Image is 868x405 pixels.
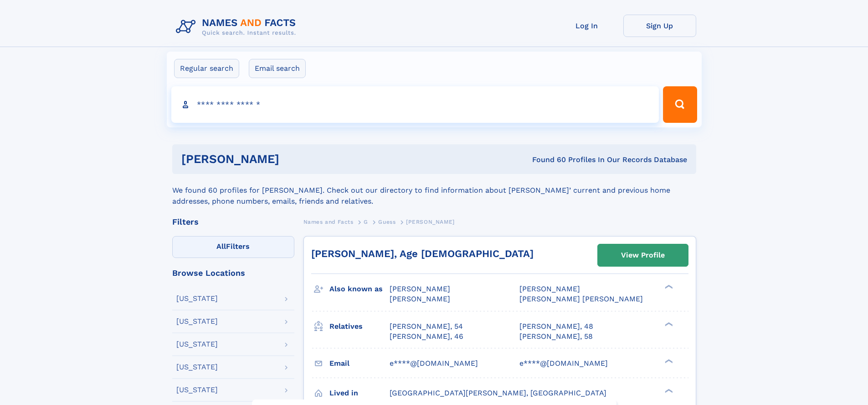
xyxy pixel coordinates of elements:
div: Found 60 Profiles In Our Records Database [406,155,687,165]
div: [US_STATE] [176,363,218,371]
a: View Profile [598,244,688,266]
a: Guess [378,216,395,227]
a: Names and Facts [303,216,354,227]
input: search input [171,86,659,123]
a: [PERSON_NAME], Age [DEMOGRAPHIC_DATA] [311,248,534,259]
span: [PERSON_NAME] [519,284,580,293]
a: [PERSON_NAME], 54 [390,321,463,331]
button: Search Button [663,86,697,123]
span: G [364,219,368,225]
div: [US_STATE] [176,318,218,325]
img: Logo Names and Facts [172,15,303,39]
div: [US_STATE] [176,386,218,394]
div: Filters [172,218,294,226]
label: Filters [172,236,294,258]
span: [PERSON_NAME] [406,219,455,225]
a: [PERSON_NAME], 46 [390,331,463,342]
h1: [PERSON_NAME] [181,153,406,165]
div: ❯ [663,321,673,327]
div: View Profile [621,245,665,266]
span: All [216,242,226,251]
span: Guess [378,219,395,225]
div: We found 60 profiles for [PERSON_NAME]. Check out our directory to find information about [PERSON... [172,174,696,207]
label: Regular search [174,59,239,78]
h3: Email [329,356,390,371]
div: Browse Locations [172,269,294,277]
a: Log In [550,15,623,37]
div: [US_STATE] [176,295,218,302]
label: Email search [249,59,306,78]
h3: Lived in [329,385,390,401]
div: ❯ [663,284,673,290]
span: [PERSON_NAME] [390,295,450,303]
div: ❯ [663,358,673,364]
a: [PERSON_NAME], 48 [519,321,593,331]
span: [PERSON_NAME] [PERSON_NAME] [519,295,643,303]
a: G [364,216,368,227]
h3: Relatives [329,319,390,334]
h3: Also known as [329,281,390,297]
div: ❯ [663,388,673,394]
span: [GEOGRAPHIC_DATA][PERSON_NAME], [GEOGRAPHIC_DATA] [390,389,606,397]
a: [PERSON_NAME], 58 [519,331,593,342]
span: [PERSON_NAME] [390,284,450,293]
a: Sign Up [623,15,696,37]
div: [US_STATE] [176,341,218,348]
